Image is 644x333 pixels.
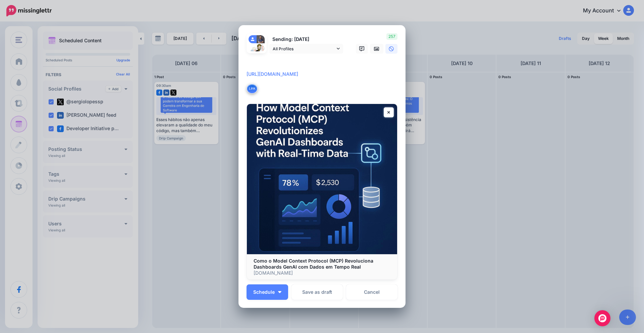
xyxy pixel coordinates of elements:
[254,258,373,270] b: Como o Model Context Protocol (MCP) Revoluciona Dashboards GenAI com Dados em Tempo Real
[249,43,265,59] img: QppGEvPG-82148.jpg
[346,284,397,300] a: Cancel
[273,45,335,52] span: All Profiles
[249,35,257,43] img: user_default_image.png
[269,36,343,43] p: Sending: [DATE]
[253,290,275,294] span: Schedule
[269,44,343,54] a: All Profiles
[278,291,281,293] img: arrow-down-white.png
[594,310,610,326] div: Open Intercom Messenger
[257,35,265,43] img: 404938064_7577128425634114_8114752557348925942_n-bsa142071.jpg
[247,84,258,94] button: Link
[254,270,390,276] p: [DOMAIN_NAME]
[247,104,397,254] img: Como o Model Context Protocol (MCP) Revoluciona Dashboards GenAI com Dados em Tempo Real
[291,284,343,300] button: Save as draft
[386,33,397,40] span: 257
[247,284,288,300] button: Schedule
